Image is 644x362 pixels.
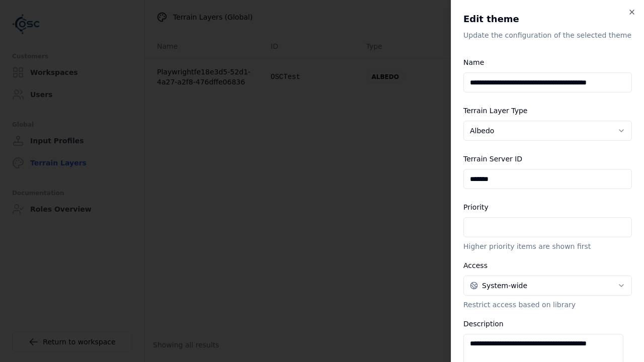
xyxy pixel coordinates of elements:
[463,58,484,66] label: Name
[463,107,527,115] label: Terrain Layer Type
[463,203,489,211] label: Priority
[463,155,522,163] label: Terrain Server ID
[463,300,632,310] p: Restrict access based on library
[463,30,632,40] p: Update the configuration of the selected theme
[463,241,632,251] p: Higher priority items are shown first
[463,12,632,26] h2: Edit theme
[463,261,488,269] label: Access
[463,320,504,328] label: Description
